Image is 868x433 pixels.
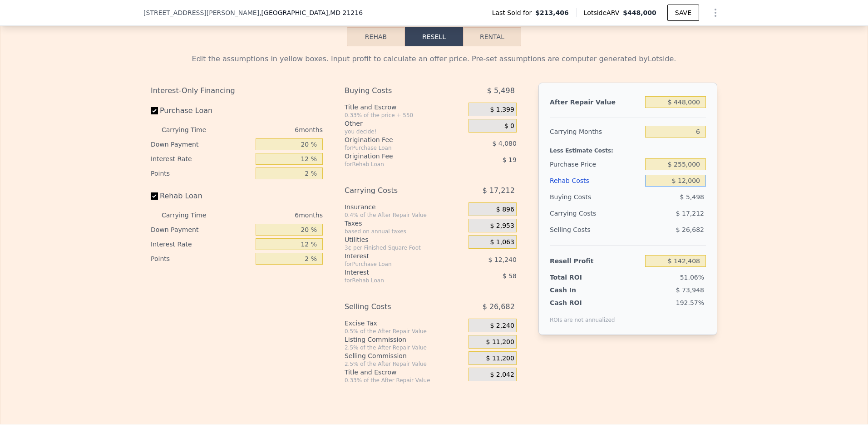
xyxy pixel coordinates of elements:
[550,189,641,205] div: Buying Costs
[345,219,465,228] div: Taxes
[503,272,517,280] span: $ 58
[347,27,405,46] button: Rehab
[345,128,465,135] div: you decide!
[345,112,465,119] div: 0.33% of the price + 550
[151,137,252,152] div: Down Payment
[706,4,725,22] button: Show Options
[463,27,521,46] button: Rental
[490,371,514,379] span: $ 2,042
[345,335,465,344] div: Listing Commission
[259,8,363,17] span: , [GEOGRAPHIC_DATA]
[345,152,446,161] div: Origination Fee
[151,251,252,266] div: Points
[345,268,446,277] div: Interest
[492,140,516,147] span: $ 4,080
[151,166,252,181] div: Points
[151,237,252,251] div: Interest Rate
[345,277,446,284] div: for Rehab Loan
[680,274,704,281] span: 51.06%
[345,244,465,251] div: 3¢ per Finished Square Foot
[550,307,615,324] div: ROIs are not annualized
[345,360,465,368] div: 2.5% of the After Repair Value
[676,299,704,306] span: 192.57%
[486,354,514,363] span: $ 11,200
[345,377,465,384] div: 0.33% of the After Repair Value
[345,251,446,261] div: Interest
[490,238,514,246] span: $ 1,063
[345,319,465,328] div: Excise Tax
[550,273,607,282] div: Total ROI
[496,206,514,214] span: $ 896
[345,328,465,335] div: 0.5% of the After Repair Value
[143,8,259,17] span: [STREET_ADDRESS][PERSON_NAME]
[345,235,465,244] div: Utilities
[345,83,446,99] div: Buying Costs
[676,286,704,294] span: $ 73,948
[490,222,514,230] span: $ 2,953
[151,107,158,114] input: Purchase Loan
[345,161,446,168] div: for Rehab Loan
[151,152,252,166] div: Interest Rate
[151,83,323,99] div: Interest-Only Financing
[550,172,641,189] div: Rehab Costs
[550,221,641,238] div: Selling Costs
[490,322,514,330] span: $ 2,240
[345,299,446,315] div: Selling Costs
[550,253,641,269] div: Resell Profit
[162,208,221,222] div: Carrying Time
[550,94,641,110] div: After Repair Value
[504,122,514,130] span: $ 0
[345,261,446,268] div: for Purchase Loan
[151,103,252,119] label: Purchase Loan
[486,338,514,346] span: $ 11,200
[623,9,656,16] span: $448,000
[680,193,704,201] span: $ 5,498
[345,135,446,144] div: Origination Fee
[535,8,569,17] span: $213,406
[676,210,704,217] span: $ 17,212
[345,344,465,351] div: 2.5% of the After Repair Value
[550,285,607,295] div: Cash In
[490,106,514,114] span: $ 1,399
[151,192,158,200] input: Rehab Loan
[550,298,615,307] div: Cash ROI
[345,144,446,152] div: for Purchase Loan
[224,123,323,137] div: 6 months
[345,182,446,199] div: Carrying Costs
[676,226,704,233] span: $ 26,682
[345,368,465,377] div: Title and Escrow
[550,140,706,156] div: Less Estimate Costs:
[550,123,641,140] div: Carrying Months
[345,351,465,360] div: Selling Commission
[151,222,252,237] div: Down Payment
[345,103,465,112] div: Title and Escrow
[667,5,699,21] button: SAVE
[405,27,463,46] button: Resell
[483,182,515,199] span: $ 17,212
[492,8,536,17] span: Last Sold for
[550,156,641,172] div: Purchase Price
[483,299,515,315] span: $ 26,682
[328,9,363,16] span: , MD 21216
[345,119,465,128] div: Other
[550,205,607,221] div: Carrying Costs
[503,156,517,163] span: $ 19
[151,188,252,204] label: Rehab Loan
[162,123,221,137] div: Carrying Time
[345,228,465,235] div: based on annual taxes
[151,54,717,64] div: Edit the assumptions in yellow boxes. Input profit to calculate an offer price. Pre-set assumptio...
[224,208,323,222] div: 6 months
[584,8,623,17] span: Lotside ARV
[488,256,517,263] span: $ 12,240
[345,212,465,219] div: 0.4% of the After Repair Value
[487,83,515,99] span: $ 5,498
[345,202,465,212] div: Insurance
